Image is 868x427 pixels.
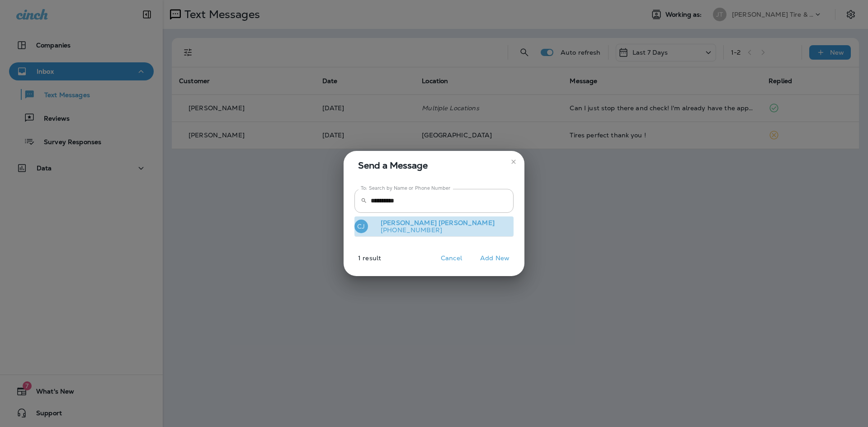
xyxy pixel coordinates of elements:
button: CJ[PERSON_NAME] [PERSON_NAME][PHONE_NUMBER] [354,216,514,237]
button: Cancel [434,251,468,265]
button: close [506,155,521,169]
div: CJ [354,220,368,233]
p: 1 result [340,254,381,269]
label: To: Search by Name or Phone Number [361,185,451,192]
span: [PERSON_NAME] [381,219,437,227]
p: [PHONE_NUMBER] [373,226,495,234]
span: [PERSON_NAME] [439,219,495,227]
button: Add New [476,251,514,265]
span: Send a Message [358,158,514,173]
